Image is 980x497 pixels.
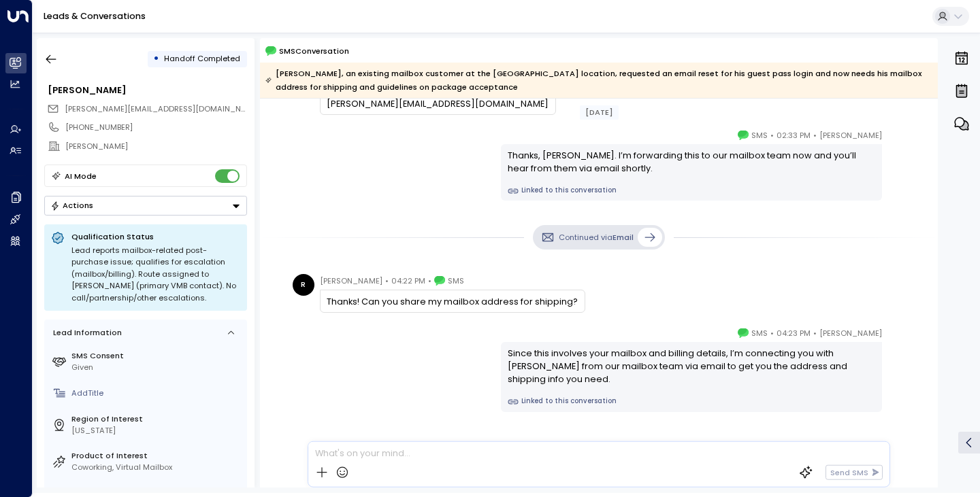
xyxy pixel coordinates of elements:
[71,425,242,436] div: [US_STATE]
[508,347,876,386] div: Since this involves your mailbox and billing details, I’m connecting you with [PERSON_NAME] from ...
[65,169,97,183] div: AI Mode
[164,53,240,64] span: Handoff Completed
[71,231,240,242] p: Qualification Status
[385,274,389,288] span: •
[44,196,247,216] button: Actions
[819,128,882,142] span: [PERSON_NAME]
[50,201,93,210] div: Actions
[887,326,909,348] img: 5_headshot.jpg
[751,326,768,340] span: SMS
[819,326,882,340] span: [PERSON_NAME]
[65,103,260,114] span: [PERSON_NAME][EMAIL_ADDRESS][DOMAIN_NAME]
[71,350,242,362] label: SMS Consent
[49,327,122,339] div: Lead Information
[508,149,876,175] div: Thanks, [PERSON_NAME]. I’m forwarding this to our mailbox team now and you’ll hear from them via ...
[813,128,817,142] span: •
[508,186,876,196] a: Linked to this conversation
[65,103,247,115] span: Reece@brodeyfrancis.com
[813,326,817,340] span: •
[48,84,246,97] div: [PERSON_NAME]
[65,141,246,152] div: [PERSON_NAME]
[508,396,876,407] a: Linked to this conversation
[293,274,314,296] div: R
[777,128,811,142] span: 02:33 PM
[265,67,931,94] div: [PERSON_NAME], an existing mailbox customer at the [GEOGRAPHIC_DATA] location, requested an email...
[71,362,242,373] div: Given
[71,450,242,462] label: Product of Interest
[71,413,242,425] label: Region of Interest
[44,10,146,22] a: Leads & Conversations
[44,196,247,216] div: Button group with a nested menu
[770,326,774,340] span: •
[327,295,578,308] div: Thanks! Can you share my mailbox address for shipping?
[71,245,240,305] div: Lead reports mailbox-related post-purchase issue; qualifies for escalation (mailbox/billing). Rou...
[428,274,431,288] span: •
[65,122,246,133] div: [PHONE_NUMBER]
[71,462,242,473] div: Coworking, Virtual Mailbox
[391,274,425,288] span: 04:22 PM
[612,232,634,243] span: Email
[777,326,811,340] span: 04:23 PM
[580,105,619,120] div: [DATE]
[71,388,242,399] div: AddTitle
[448,274,464,288] span: SMS
[770,128,774,142] span: •
[320,274,382,288] span: [PERSON_NAME]
[153,49,159,69] div: •
[279,45,349,57] span: SMS Conversation
[751,128,768,142] span: SMS
[887,128,909,150] img: 5_headshot.jpg
[559,232,634,243] p: Continued via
